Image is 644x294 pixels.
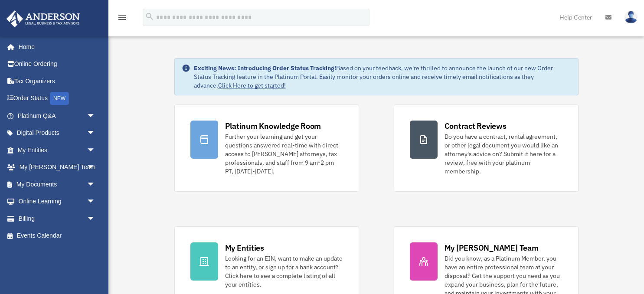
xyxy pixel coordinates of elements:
[445,242,539,253] div: My [PERSON_NAME] Team
[445,132,562,176] div: Do you have a contract, rental agreement, or other legal document you would like an attorney's ad...
[6,193,108,210] a: Online Learningarrow_drop_down
[87,193,104,211] span: arrow_drop_down
[117,15,127,23] a: menu
[6,56,108,73] a: Online Ordering
[145,12,154,21] i: search
[218,82,286,89] a: Click Here to get started!
[6,227,108,245] a: Events Calendar
[174,105,359,192] a: Platinum Knowledge Room Further your learning and get your questions answered real-time with dire...
[445,121,507,131] div: Contract Reviews
[6,176,108,193] a: My Documentsarrow_drop_down
[50,92,69,105] div: NEW
[87,176,104,193] span: arrow_drop_down
[194,64,336,72] strong: Exciting News: Introducing Order Status Tracking!
[225,132,343,176] div: Further your learning and get your questions answered real-time with direct access to [PERSON_NAM...
[624,11,637,23] img: User Pic
[6,38,104,56] a: Home
[87,141,104,159] span: arrow_drop_down
[6,72,108,90] a: Tax Organizers
[87,159,104,176] span: arrow_drop_down
[6,90,108,108] a: Order StatusNEW
[6,124,108,142] a: Digital Productsarrow_drop_down
[225,242,264,253] div: My Entities
[4,10,82,27] img: Anderson Advisors Platinum Portal
[194,64,571,90] div: Based on your feedback, we're thrilled to announce the launch of our new Order Status Tracking fe...
[87,124,104,142] span: arrow_drop_down
[6,141,108,159] a: My Entitiesarrow_drop_down
[6,210,108,227] a: Billingarrow_drop_down
[87,107,104,125] span: arrow_drop_down
[87,210,104,228] span: arrow_drop_down
[225,254,343,289] div: Looking for an EIN, want to make an update to an entity, or sign up for a bank account? Click her...
[394,105,579,192] a: Contract Reviews Do you have a contract, rental agreement, or other legal document you would like...
[117,12,127,23] i: menu
[225,121,321,131] div: Platinum Knowledge Room
[6,107,108,124] a: Platinum Q&Aarrow_drop_down
[6,159,108,176] a: My [PERSON_NAME] Teamarrow_drop_down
